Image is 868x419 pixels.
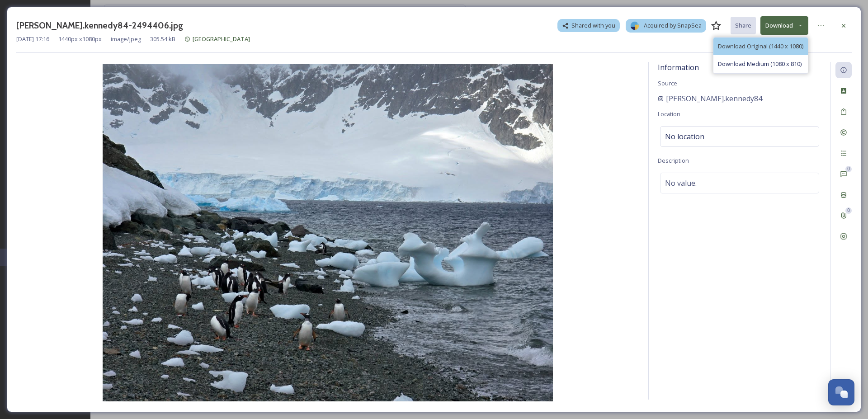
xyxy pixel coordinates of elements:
[58,35,102,43] span: 1440 px x 1080 px
[828,379,854,405] button: Open Chat
[845,207,852,214] div: 0
[845,166,852,172] div: 0
[644,21,702,30] span: Acquired by SnapSea
[731,17,756,34] button: Share
[666,93,762,104] span: [PERSON_NAME].kennedy84
[150,35,175,43] span: 305.54 kB
[16,19,183,32] h3: [PERSON_NAME].kennedy84-2494406.jpg
[718,60,802,68] span: Download Medium (1080 x 810)
[718,42,803,51] span: Download Original (1440 x 1080)
[658,79,677,87] span: Source
[665,131,704,142] span: No location
[16,35,49,43] span: [DATE] 17:16
[630,21,639,30] img: snapsea-logo.png
[665,178,697,188] span: No value.
[571,21,615,30] span: Shared with you
[193,35,250,43] span: [GEOGRAPHIC_DATA]
[760,16,808,35] button: Download
[658,110,680,118] span: Location
[658,156,689,165] span: Description
[658,93,762,104] a: [PERSON_NAME].kennedy84
[111,35,141,43] span: image/jpeg
[16,64,639,401] img: mel.kennedy84-2494406.jpg
[658,62,699,72] span: Information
